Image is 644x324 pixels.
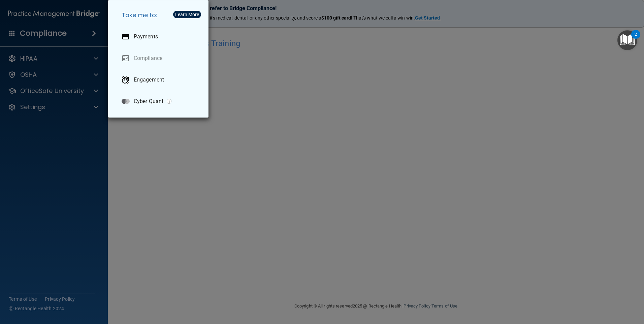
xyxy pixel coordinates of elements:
a: Payments [116,27,203,46]
p: Engagement [134,76,164,83]
a: Compliance [116,49,203,68]
div: Learn More [175,12,199,17]
a: Cyber Quant [116,92,203,111]
button: Open Resource Center, 2 new notifications [617,30,637,50]
div: 2 [635,34,637,43]
h5: Take me to: [116,6,203,25]
button: Learn More [173,11,201,18]
p: Cyber Quant [134,98,163,105]
p: Payments [134,33,158,40]
a: Engagement [116,70,203,89]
